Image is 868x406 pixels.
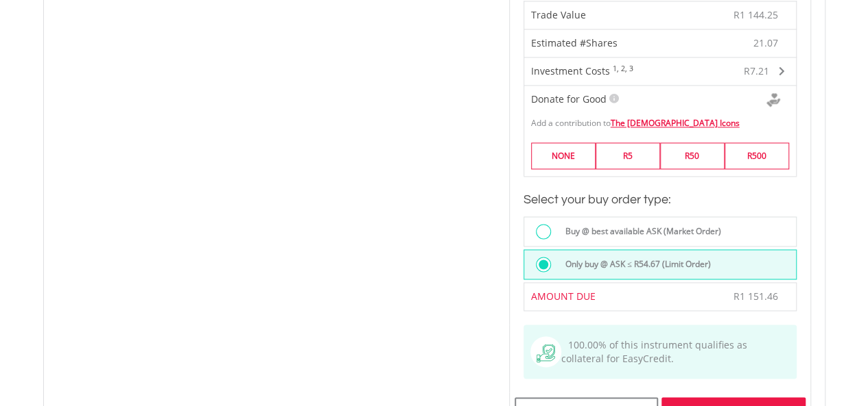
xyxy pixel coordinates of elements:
[613,64,633,73] sup: 1, 2, 3
[734,8,778,21] span: R1 144.25
[596,142,660,169] label: R5
[660,142,725,169] label: R50
[524,110,796,129] div: Add a contribution to
[611,117,740,129] a: The [DEMOGRAPHIC_DATA] Icons
[557,224,721,239] label: Buy @ best available ASK (Market Order)
[531,92,607,105] span: Donate for Good
[531,142,596,169] label: NONE
[744,64,769,77] span: R7.21
[734,290,778,303] span: R1 151.46
[561,338,747,364] span: 100.00% of this instrument qualifies as collateral for EasyCredit.
[557,257,711,272] label: Only buy @ ASK ≤ R54.67 (Limit Order)
[753,36,778,50] span: 21.07
[524,190,797,210] h3: Select your buy order type:
[531,290,596,303] span: AMOUNT DUE
[531,64,610,77] span: Investment Costs
[725,142,789,169] label: R500
[537,344,555,362] img: collateral-qualifying-green.svg
[531,8,586,21] span: Trade Value
[766,93,780,107] img: Donte For Good
[531,36,618,49] span: Estimated #Shares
